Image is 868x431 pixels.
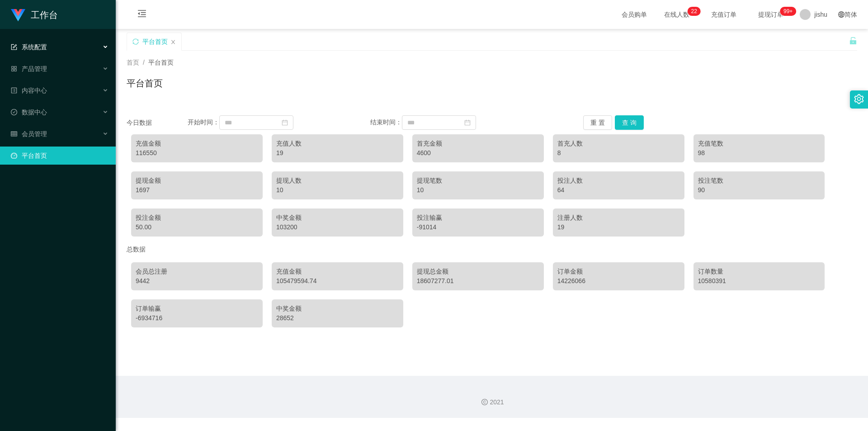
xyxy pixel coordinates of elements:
div: 64 [557,185,680,195]
div: 提现人数 [276,176,399,185]
i: 图标: form [11,44,17,50]
div: 首充金额 [417,139,539,148]
span: 充值订单 [707,11,741,18]
div: 首充人数 [557,139,680,148]
div: 平台首页 [142,33,168,50]
div: 投注人数 [557,176,680,185]
i: 图标: menu-fold [127,0,157,29]
span: 会员管理 [11,130,47,137]
span: / [143,59,145,66]
div: 投注笔数 [698,176,821,185]
div: 中奖金额 [276,304,399,313]
div: 今日数据 [127,118,188,128]
i: 图标: table [11,131,17,137]
div: 总数据 [127,241,857,258]
div: 充值笔数 [698,139,821,148]
i: 图标: check-circle-o [11,109,17,115]
button: 查 询 [615,115,644,130]
div: 98 [698,148,821,158]
div: 10 [417,185,539,195]
div: 14226066 [557,276,680,286]
span: 首页 [127,59,139,66]
p: 2 [694,7,697,16]
div: 10580391 [698,276,821,286]
div: 19 [276,148,399,158]
div: 订单数量 [698,267,821,276]
div: -6934716 [136,313,258,323]
a: 工作台 [11,11,58,18]
div: 订单输赢 [136,304,258,313]
div: 9442 [136,276,258,286]
button: 重 置 [583,115,612,130]
h1: 平台首页 [127,76,163,90]
i: 图标: calendar [282,119,288,126]
div: 4600 [417,148,539,158]
div: -91014 [417,223,539,232]
span: 内容中心 [11,87,47,94]
i: 图标: setting [854,94,864,104]
div: 18607277.01 [417,276,539,286]
div: 注册人数 [557,213,680,223]
span: 在线人数 [660,11,694,18]
span: 结束时间： [370,118,402,126]
div: 10 [276,185,399,195]
span: 系统配置 [11,43,47,51]
div: 1697 [136,185,258,195]
div: 116550 [136,148,258,158]
div: 105479594.74 [276,276,399,286]
p: 2 [691,7,694,16]
span: 数据中心 [11,109,47,116]
div: 90 [698,185,821,195]
div: 提现笔数 [417,176,539,185]
i: 图标: sync [132,38,139,45]
i: 图标: close [170,39,176,45]
div: 充值金额 [136,139,258,148]
div: 投注输赢 [417,213,539,223]
div: 提现金额 [136,176,258,185]
i: 图标: profile [11,87,17,94]
sup: 965 [780,7,796,16]
sup: 22 [688,7,701,16]
span: 开始时间： [188,118,219,126]
div: 28652 [276,313,399,323]
a: 图标: dashboard平台首页 [11,147,108,165]
h1: 工作台 [31,0,58,29]
div: 19 [557,223,680,232]
span: 提现订单 [754,11,788,18]
div: 提现总金额 [417,267,539,276]
div: 会员总注册 [136,267,258,276]
i: 图标: copyright [481,399,488,405]
div: 订单金额 [557,267,680,276]
div: 2021 [123,398,861,407]
span: 平台首页 [148,59,174,66]
i: 图标: calendar [464,119,471,126]
img: logo.9652507e.png [11,9,25,22]
span: 产品管理 [11,65,47,72]
div: 50.00 [136,223,258,232]
div: 投注金额 [136,213,258,223]
i: 图标: global [838,11,844,18]
div: 8 [557,148,680,158]
i: 图标: unlock [849,37,857,45]
div: 充值金额 [276,267,399,276]
div: 中奖金额 [276,213,399,223]
div: 103200 [276,223,399,232]
div: 充值人数 [276,139,399,148]
i: 图标: appstore-o [11,66,17,72]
